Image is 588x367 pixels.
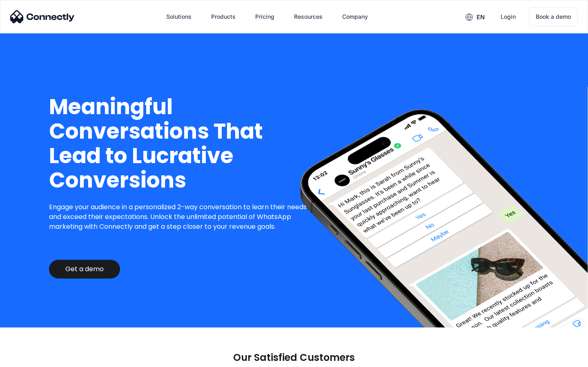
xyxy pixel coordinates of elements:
div: Company [342,11,368,22]
a: Get a demo [49,260,120,279]
div: Pricing [255,11,274,22]
img: Connectly Logo [10,10,75,23]
p: Our Satisfied Customers [233,352,355,363]
a: Pricing [249,7,281,27]
div: Resources [294,11,323,22]
h1: Meaningful Conversations That Lead to Lucrative Conversions [49,95,313,192]
div: Login [501,11,516,22]
p: Engage your audience in a personalized 2-way conversation to learn their needs and exceed their e... [49,202,313,232]
ul: Language list [16,353,49,364]
a: Book a demo [529,7,578,26]
a: Login [494,7,522,27]
div: en [477,11,485,23]
div: Get a demo [65,265,104,273]
aside: Language selected: English [8,353,49,364]
div: Products [211,11,236,22]
div: Solutions [166,11,192,22]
